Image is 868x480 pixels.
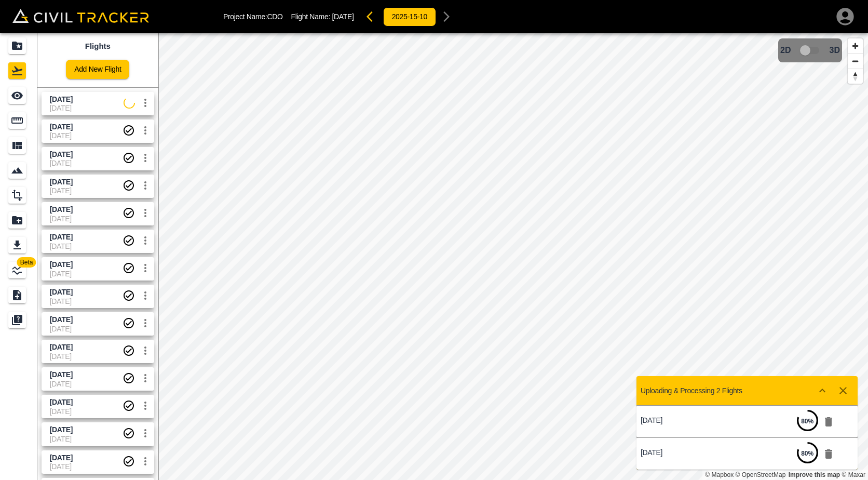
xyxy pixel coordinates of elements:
[789,471,840,478] a: Map feedback
[780,46,791,55] span: 2D
[291,12,354,21] p: Flight Name:
[801,450,813,457] strong: 80 %
[848,54,863,69] button: Zoom out
[641,416,747,424] p: [DATE]
[736,471,786,478] a: OpenStreetMap
[641,386,742,395] p: Uploading & Processing 2 Flights
[641,448,747,457] p: [DATE]
[830,46,840,55] span: 3D
[158,33,868,480] canvas: Map
[705,471,734,478] a: Mapbox
[332,12,354,21] span: [DATE]
[848,38,863,54] button: Zoom in
[848,69,863,84] button: Reset bearing to north
[801,418,813,425] strong: 80 %
[842,471,865,478] a: Maxar
[223,12,283,21] p: Project Name: CDO
[12,9,149,23] img: Civil Tracker
[812,380,833,401] button: Show more
[795,41,825,60] span: 3D model not uploaded yet
[383,7,436,26] button: 2025-15-10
